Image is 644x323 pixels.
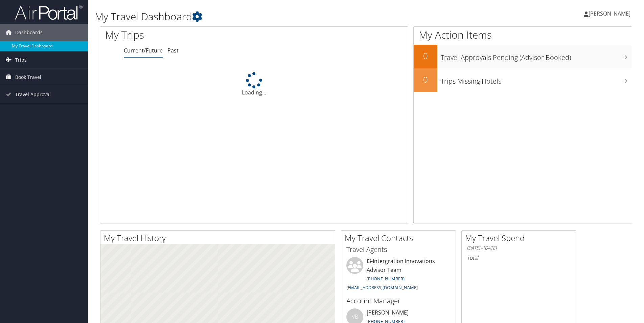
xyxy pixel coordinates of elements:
[467,245,571,251] h6: [DATE] - [DATE]
[346,296,451,306] h3: Account Manager
[345,232,456,244] h2: My Travel Contacts
[104,232,335,244] h2: My Travel History
[584,3,637,24] a: [PERSON_NAME]
[414,50,437,62] h2: 0
[343,257,454,293] li: I3-Intergration Innovations Advisor Team
[100,72,408,96] div: Loading...
[15,51,27,68] span: Trips
[414,74,437,85] h2: 0
[414,68,632,92] a: 0Trips Missing Hotels
[414,45,632,68] a: 0Travel Approvals Pending (Advisor Booked)
[346,284,418,290] a: [EMAIL_ADDRESS][DOMAIN_NAME]
[95,9,456,24] h1: My Travel Dashboard
[124,47,163,54] a: Current/Future
[441,49,632,62] h3: Travel Approvals Pending (Advisor Booked)
[15,69,41,86] span: Book Travel
[367,276,405,282] a: [PHONE_NUMBER]
[167,47,179,54] a: Past
[467,254,571,261] h6: Total
[346,245,451,254] h3: Travel Agents
[105,28,275,42] h1: My Trips
[15,86,51,103] span: Travel Approval
[589,10,630,17] span: [PERSON_NAME]
[414,28,632,42] h1: My Action Items
[441,73,632,86] h3: Trips Missing Hotels
[15,4,83,20] img: airportal-logo.png
[465,232,576,244] h2: My Travel Spend
[15,24,43,41] span: Dashboards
